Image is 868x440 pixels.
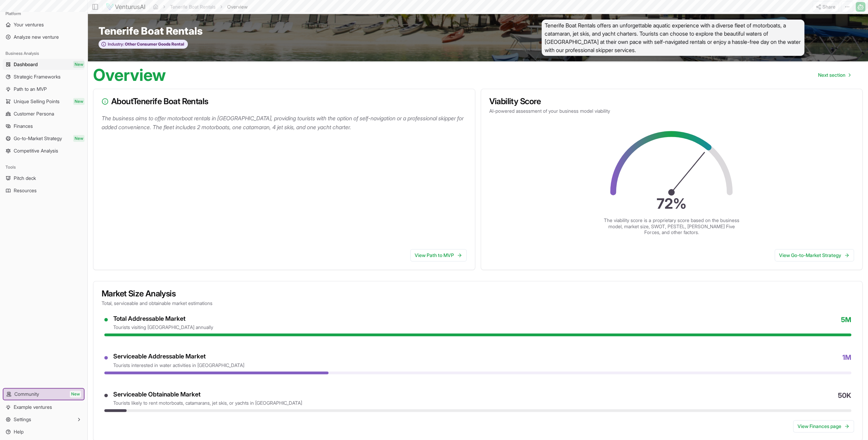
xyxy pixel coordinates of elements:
[14,61,38,68] span: Dashboard
[3,173,85,184] a: Pitch deck
[3,185,85,196] a: Resources
[14,98,60,105] span: Unique Selling Points
[3,84,85,95] a: Path to an MVP
[3,162,85,173] div: Tools
[124,41,184,47] span: Other Consumer Goods Rental
[99,25,203,37] span: Tenerife Boat Rentals
[793,420,854,432] a: View Finances page
[14,187,37,194] span: Resources
[108,41,124,47] span: Industry:
[3,19,85,30] a: Your ventures
[657,195,687,212] text: 72 %
[102,114,469,132] p: The business aims to offer motorboat rentals in [GEOGRAPHIC_DATA], providing tourists with the op...
[70,391,81,398] span: New
[113,353,244,360] div: Serviceable Addressable Market
[3,402,85,413] a: Example ventures
[813,68,856,82] a: Go to next page
[14,110,54,117] span: Customer Persona
[3,133,85,144] a: Go-to-Market StrategyNew
[3,426,85,437] a: Help
[14,34,59,40] span: Analyze new venture
[14,175,36,182] span: Pitch deck
[3,121,85,132] a: Finances
[14,123,33,130] span: Finances
[3,8,85,19] div: Platform
[102,290,854,298] h3: Market Size Analysis
[14,428,24,435] span: Help
[113,324,213,331] div: tourists visiting [GEOGRAPHIC_DATA] annually
[3,389,84,400] a: CommunityNew
[113,362,244,369] div: tourists interested in water activities in [GEOGRAPHIC_DATA]
[3,108,85,119] a: Customer Persona
[841,315,851,331] span: 5M
[93,67,166,83] h1: Overview
[102,97,467,106] h3: About Tenerife Boat Rentals
[410,249,467,261] a: View Path to MVP
[542,20,804,56] span: Tenerife Boat Rentals offers an unforgettable aquatic experience with a diverse fleet of motorboa...
[3,96,85,107] a: Unique Selling PointsNew
[99,40,188,49] button: Industry:Other Consumer Goods Rental
[489,97,854,106] h3: Viability Score
[73,98,85,105] span: New
[14,391,39,398] span: Community
[14,135,62,142] span: Go-to-Market Strategy
[14,147,58,154] span: Competitive Analysis
[14,86,47,93] span: Path to an MVP
[102,300,854,307] p: Total, serviceable and obtainable market estimations
[14,404,52,411] span: Example ventures
[113,315,213,323] div: Total Addressable Market
[73,61,85,68] span: New
[73,135,85,142] span: New
[775,249,854,261] a: View Go-to-Market Strategy
[113,391,302,399] div: Serviceable Obtainable Market
[838,391,851,407] span: 50K
[113,400,302,406] div: tourists likely to rent motorboats, catamarans, jet skis, or yachts in [GEOGRAPHIC_DATA]
[14,73,61,80] span: Strategic Frameworks
[3,145,85,156] a: Competitive Analysis
[603,217,740,235] p: The viability score is a proprietary score based on the business model, market size, SWOT, PESTEL...
[3,48,85,59] div: Business Analysis
[14,416,31,423] span: Settings
[489,108,854,114] p: AI-powered assessment of your business model viability
[818,72,845,78] span: Next section
[813,68,856,82] nav: pagination
[842,353,851,369] span: 1M
[3,59,85,70] a: DashboardNew
[3,71,85,82] a: Strategic Frameworks
[3,414,85,425] button: Settings
[14,21,44,28] span: Your ventures
[3,32,85,42] a: Analyze new venture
